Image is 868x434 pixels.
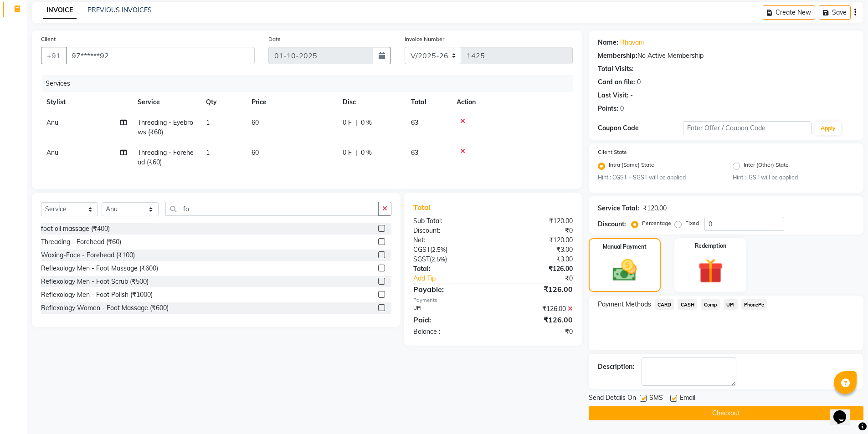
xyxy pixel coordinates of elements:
input: Search by Name/Mobile/Email/Code [66,47,255,64]
span: SMS [649,393,663,404]
div: Description: [598,362,634,372]
div: Waxing-Face - Forehead (₹100) [41,250,135,260]
div: ₹120.00 [643,204,667,213]
button: Create New [763,5,815,20]
iframe: chat widget [830,398,859,425]
span: CASH [678,299,697,310]
div: ( ) [406,255,493,264]
th: Stylist [41,92,132,112]
div: ₹126.00 [493,304,580,314]
div: Name: [598,38,618,47]
div: Last Visit: [598,91,628,100]
div: Payments [413,296,572,304]
div: Card on file: [598,77,635,87]
div: Net: [406,235,493,245]
div: Reflexology Women - Foot Massage (₹600) [41,303,169,313]
div: Discount: [598,220,626,229]
div: Points: [598,104,618,113]
button: Checkout [589,406,863,420]
div: Threading - Forehead (₹60) [41,237,121,247]
span: 63 [411,148,418,157]
div: ( ) [406,245,493,255]
span: | [355,148,357,158]
span: Email [680,393,695,404]
th: Service [132,92,200,112]
span: SGST [413,255,430,263]
div: - [630,91,633,100]
th: Price [246,92,337,112]
label: Client [41,35,56,43]
div: Service Total: [598,204,639,213]
span: 1 [206,118,210,127]
div: 0 [637,77,641,87]
div: Reflexology Men - Foot Massage (₹600) [41,264,158,273]
span: 60 [252,148,259,157]
div: Balance : [406,327,493,337]
div: ₹126.00 [493,284,580,295]
span: Comp [701,299,720,310]
span: 0 % [361,148,372,158]
div: Reflexology Men - Foot Scrub (₹500) [41,277,149,286]
div: foot oil massage (₹400) [41,224,110,234]
span: Anu [46,148,58,157]
span: 1 [206,148,210,157]
input: Search or Scan [165,202,379,216]
label: Date [268,35,281,43]
div: ₹3.00 [493,245,580,255]
a: Rhavani [620,38,644,47]
th: Disc [337,92,406,112]
div: Discount: [406,226,493,235]
span: 60 [252,118,259,127]
div: Total Visits: [598,64,634,74]
div: Coupon Code [598,123,683,133]
span: 0 % [361,118,372,128]
span: UPI [724,299,738,310]
input: Enter Offer / Coupon Code [683,121,812,135]
label: Inter (Other) State [744,161,789,172]
div: ₹120.00 [493,216,580,226]
span: 63 [411,118,418,127]
div: Paid: [406,314,493,325]
span: CARD [655,299,674,310]
span: Threading - Eyebrows (₹60) [138,118,193,136]
span: Threading - Forehead (₹60) [138,148,194,166]
button: Save [819,5,851,20]
span: Payment Methods [598,300,651,309]
label: Invoice Number [405,35,444,43]
span: CGST [413,245,430,254]
span: 0 F [343,148,352,158]
div: 0 [620,104,624,113]
div: No Active Membership [598,51,854,61]
img: _gift.svg [690,255,731,286]
label: Manual Payment [603,243,647,251]
div: Payable: [406,284,493,295]
div: UPI [406,304,493,314]
th: Qty [200,92,246,112]
div: ₹126.00 [493,264,580,274]
div: Services [42,75,580,92]
label: Percentage [642,219,671,227]
label: Fixed [685,219,699,227]
th: Total [406,92,451,112]
span: 2.5% [432,246,446,253]
span: | [355,118,357,128]
span: 0 F [343,118,352,128]
button: Apply [815,122,841,135]
div: ₹120.00 [493,235,580,245]
div: ₹0 [493,327,580,337]
div: Reflexology Men - Foot Polish (₹1000) [41,290,153,300]
span: 2.5% [431,255,445,263]
span: Send Details On [589,393,636,404]
a: PREVIOUS INVOICES [87,6,152,14]
a: INVOICE [43,2,77,19]
label: Client State [598,148,627,156]
th: Action [451,92,573,112]
div: ₹3.00 [493,255,580,264]
span: Total [413,203,434,212]
span: Anu [46,118,58,127]
div: ₹0 [493,226,580,235]
img: _cash.svg [605,256,644,284]
div: Sub Total: [406,216,493,226]
button: +91 [41,47,67,64]
div: ₹0 [508,274,580,283]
